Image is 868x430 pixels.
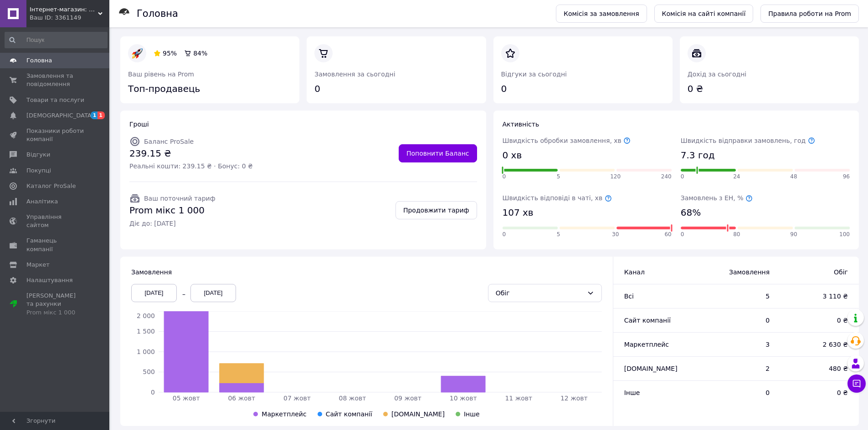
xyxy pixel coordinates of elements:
[30,14,109,22] div: Ваш ID: 3361149
[624,365,678,372] span: [DOMAIN_NAME]
[556,5,647,23] a: Комісія за замовлення
[733,231,740,238] span: 80
[788,292,848,301] span: 3 110 ₴
[283,395,311,402] tspan: 07 жовт
[788,268,848,277] span: Обіг
[26,127,84,143] span: Показники роботи компанії
[151,389,155,396] tspan: 0
[450,395,477,402] tspan: 10 жовт
[262,410,306,418] span: Маркетплейс
[706,364,770,373] span: 2
[129,204,216,217] span: Prom мікс 1 000
[26,213,84,229] span: Управління сайтом
[129,162,253,171] span: Реальні кошти: 239.15 ₴ · Бонус: 0 ₴
[624,389,640,396] span: Інше
[681,137,815,144] span: Швидкість відправки замовлень, год
[91,111,98,119] span: 1
[788,316,848,325] span: 0 ₴
[391,410,445,418] span: [DOMAIN_NAME]
[26,276,73,284] span: Налаштування
[790,173,797,181] span: 48
[610,173,621,181] span: 120
[173,395,200,402] tspan: 05 жовт
[26,56,52,65] span: Головна
[193,50,207,57] span: 84%
[503,173,506,181] span: 0
[131,268,172,276] span: Замовлення
[505,395,532,402] tspan: 11 жовт
[664,231,671,238] span: 60
[26,261,50,269] span: Маркет
[624,268,645,276] span: Канал
[26,309,84,317] div: Prom мікс 1 000
[839,231,850,238] span: 100
[624,293,634,300] span: Всi
[733,173,740,181] span: 24
[560,395,588,402] tspan: 12 жовт
[503,149,522,162] span: 0 хв
[681,149,715,162] span: 7.3 год
[190,284,236,302] div: [DATE]
[131,284,177,302] div: [DATE]
[503,206,534,219] span: 107 хв
[557,231,560,238] span: 5
[681,194,753,202] span: Замовлень з ЕН, %
[557,173,560,181] span: 5
[394,395,421,402] tspan: 09 жовт
[681,231,684,238] span: 0
[788,340,848,349] span: 2 630 ₴
[624,341,669,348] span: Маркетплейс
[503,121,539,128] span: Активність
[399,144,477,162] a: Поповнити Баланс
[26,292,84,317] span: [PERSON_NAME] та рахунки
[847,374,866,393] button: Чат з покупцем
[790,231,797,238] span: 90
[26,151,50,159] span: Відгуки
[26,237,84,253] span: Гаманець компанії
[30,5,98,14] span: Інтернет-магазин: Комп'ютери (ПК), ноутбуки, монітори, мережеве, принтери та БФП за низькими цінами
[464,410,480,418] span: Інше
[143,368,155,375] tspan: 500
[137,312,155,319] tspan: 2 000
[137,348,155,355] tspan: 1 000
[129,147,253,160] span: 239.15 ₴
[137,8,178,19] h1: Головна
[26,167,51,175] span: Покупці
[26,182,76,190] span: Каталог ProSale
[788,388,848,397] span: 0 ₴
[129,121,149,128] span: Гроші
[706,292,770,301] span: 5
[681,173,684,181] span: 0
[503,137,631,144] span: Швидкість обробки замовлення, хв
[339,395,366,402] tspan: 08 жовт
[843,173,850,181] span: 96
[760,5,859,23] a: Правила роботи на Prom
[144,138,194,145] span: Баланс ProSale
[326,410,372,418] span: Сайт компанії
[706,268,770,277] span: Замовлення
[163,50,177,57] span: 95%
[503,194,612,202] span: Швидкість відповіді в чаті, хв
[496,288,583,298] div: Обіг
[26,72,84,88] span: Замовлення та повідомлення
[395,201,477,219] a: Продовжити тариф
[5,32,108,48] input: Пошук
[681,206,701,219] span: 68%
[706,340,770,349] span: 3
[26,111,94,120] span: [DEMOGRAPHIC_DATA]
[706,388,770,397] span: 0
[129,219,216,228] span: Діє до: [DATE]
[26,197,58,206] span: Аналітика
[612,231,619,238] span: 30
[228,395,255,402] tspan: 06 жовт
[788,364,848,373] span: 480 ₴
[144,195,216,202] span: Ваш поточний тариф
[503,231,506,238] span: 0
[98,111,105,119] span: 1
[26,96,84,104] span: Товари та послуги
[654,5,754,23] a: Комісія на сайті компанії
[624,317,671,324] span: Сайт компанії
[661,173,672,181] span: 240
[706,316,770,325] span: 0
[137,328,155,335] tspan: 1 500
